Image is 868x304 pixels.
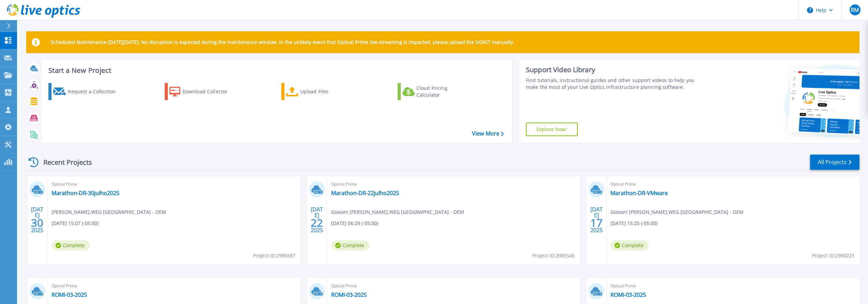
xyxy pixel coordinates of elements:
span: Optical Prime [610,180,855,188]
div: [DATE] 2025 [590,207,603,232]
a: ROMI-03-2025 [52,291,87,298]
span: Optical Prime [52,282,296,290]
span: [DATE] 15:07 (-05:00) [52,220,99,227]
span: Project ID: 2980223 [812,252,854,259]
span: 22 [311,220,323,226]
div: Request a Collection [68,85,122,98]
span: RM [851,7,859,13]
a: ROMI-03-2025 [610,291,646,298]
span: [DATE] 15:25 (-05:00) [610,220,658,227]
div: Download Collector [182,85,237,98]
a: Marathon-DR-VMware [610,190,668,196]
span: 17 [590,220,603,226]
a: Upload Files [281,83,357,100]
div: [DATE] 2025 [31,207,44,232]
a: Marathon-DR-30julho2025 [52,190,119,196]
span: Optical Prime [331,180,576,188]
span: Project ID: 2985546 [532,252,575,259]
a: ROMI-03-2025 [331,291,367,298]
a: Download Collector [165,83,241,100]
div: Support Video Library [526,65,702,74]
a: Request a Collection [48,83,124,100]
span: Complete [331,240,369,251]
span: Project ID: 2996587 [253,252,295,259]
span: 30 [31,220,43,226]
span: Complete [610,240,649,251]
div: [DATE] 2025 [310,207,323,232]
span: Giovani [PERSON_NAME] , WEG [GEOGRAPHIC_DATA] - OEM [610,208,744,216]
div: Cloud Pricing Calculator [416,85,471,98]
p: Scheduled Maintenance [DATE][DATE]: No disruption is expected during the maintenance window. In t... [51,39,514,45]
h3: Start a New Project [48,67,503,74]
span: [DATE] 06:29 (-05:00) [331,220,378,227]
a: View More [472,130,504,137]
div: Recent Projects [26,154,101,171]
span: [PERSON_NAME] , WEG [GEOGRAPHIC_DATA] - OEM [52,208,166,216]
span: Complete [52,240,90,251]
span: Giovani [PERSON_NAME] , WEG [GEOGRAPHIC_DATA] - OEM [331,208,464,216]
span: Optical Prime [610,282,855,290]
div: Upload Files [300,85,355,98]
span: Optical Prime [52,180,296,188]
a: All Projects [810,155,859,170]
a: Cloud Pricing Calculator [398,83,474,100]
a: Marathon-DR-22julho2025 [331,190,399,196]
div: Find tutorials, instructional guides and other support videos to help you make the most of your L... [526,77,702,91]
span: Optical Prime [331,282,576,290]
a: Explore Now! [526,123,578,136]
